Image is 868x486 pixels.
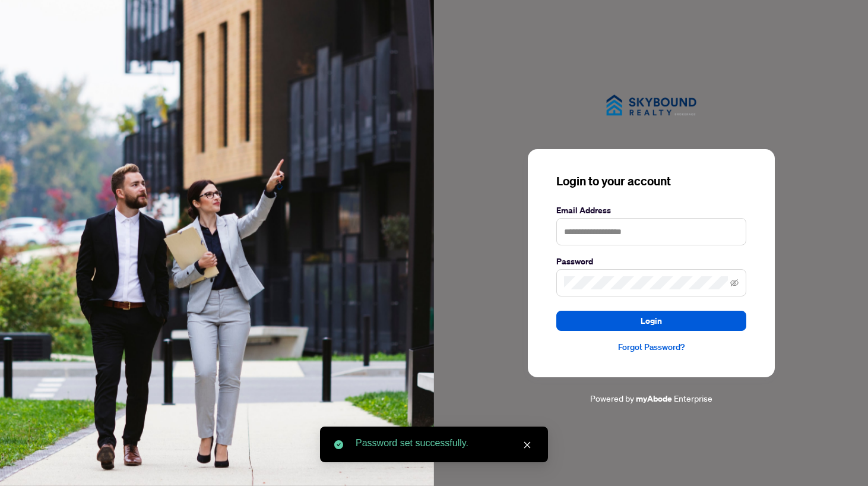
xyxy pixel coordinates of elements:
[523,441,531,449] span: close
[521,438,534,452] a: Close
[636,392,672,405] a: myAbode
[641,311,662,330] span: Login
[730,279,739,287] span: eye-invisible
[590,393,634,403] span: Powered by
[334,440,343,449] span: check-circle
[556,311,746,331] button: Login
[356,436,534,450] div: Password set successfully.
[556,173,746,190] h3: Login to your account
[674,393,712,403] span: Enterprise
[592,81,711,130] img: ma-logo
[556,255,746,268] label: Password
[556,204,746,217] label: Email Address
[556,340,746,354] a: Forgot Password?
